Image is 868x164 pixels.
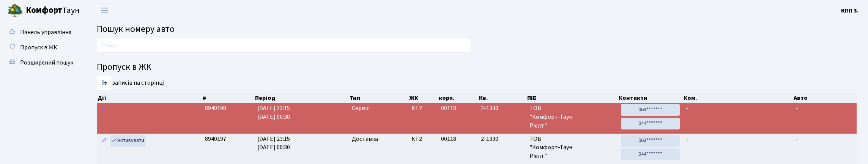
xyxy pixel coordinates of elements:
th: Тип [349,93,408,103]
th: ЖК [408,93,438,103]
b: Комфорт [26,4,62,16]
span: [DATE] 23:15 [DATE] 00:30 [257,104,290,121]
input: Пошук [97,38,471,52]
th: Контакти [618,93,682,103]
th: Дії [97,93,202,103]
a: Панель управління [4,25,80,40]
th: # [202,93,254,103]
span: - [686,104,688,112]
span: 2-1330 [481,135,523,143]
a: Пропуск в ЖК [4,40,80,55]
span: - [686,135,688,143]
label: записів на сторінці [97,76,164,90]
th: Авто [793,93,857,103]
a: Редагувати [100,135,109,147]
a: Активувати [110,135,146,147]
span: Панель управління [20,28,71,36]
span: Розширений пошук [20,58,73,67]
th: Ком. [683,93,793,103]
span: 8940197 [205,135,226,143]
th: Період [254,93,349,103]
span: КТ2 [411,135,435,143]
th: ПІБ [526,93,618,103]
span: Пропуск в ЖК [20,43,57,52]
span: - [796,135,798,143]
span: - [796,104,798,112]
span: 8940198 [205,104,226,112]
span: Таун [26,4,80,17]
span: 2-1330 [481,104,523,113]
b: КПП 3. [841,6,859,15]
a: КПП 3. [841,6,859,15]
span: 00118 [441,104,456,112]
span: 00118 [441,135,456,143]
span: Пошук номеру авто [97,22,175,36]
select: записів на сторінці [97,76,112,90]
th: Кв. [478,93,526,103]
span: Сервіс [352,104,369,113]
span: ТОВ "Комфорт-Таун Ріелт" [529,135,615,161]
th: корп. [438,93,478,103]
span: Доставка [352,135,378,143]
span: ТОВ "Комфорт-Таун Ріелт" [529,104,615,130]
a: Розширений пошук [4,55,80,70]
a: Редагувати [100,104,109,116]
span: КТ2 [411,104,435,113]
h4: Пропуск в ЖК [97,62,857,73]
img: logo.png [8,3,23,18]
span: [DATE] 23:15 [DATE] 00:30 [257,135,290,152]
button: Переключити навігацію [95,4,114,17]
